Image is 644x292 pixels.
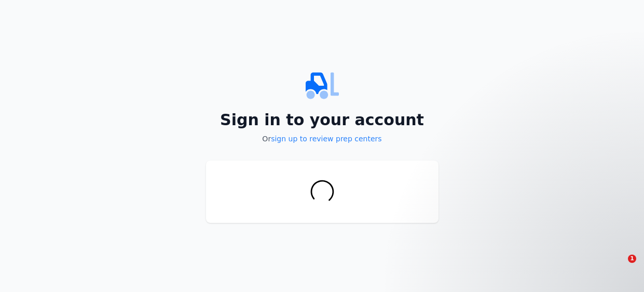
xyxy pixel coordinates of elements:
[271,135,381,143] a: sign up to review prep centers
[206,134,439,144] p: Or
[206,69,439,102] img: PrepCenter
[206,111,439,129] h2: Sign in to your account
[607,255,632,280] iframe: Intercom live chat
[628,255,636,263] span: 1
